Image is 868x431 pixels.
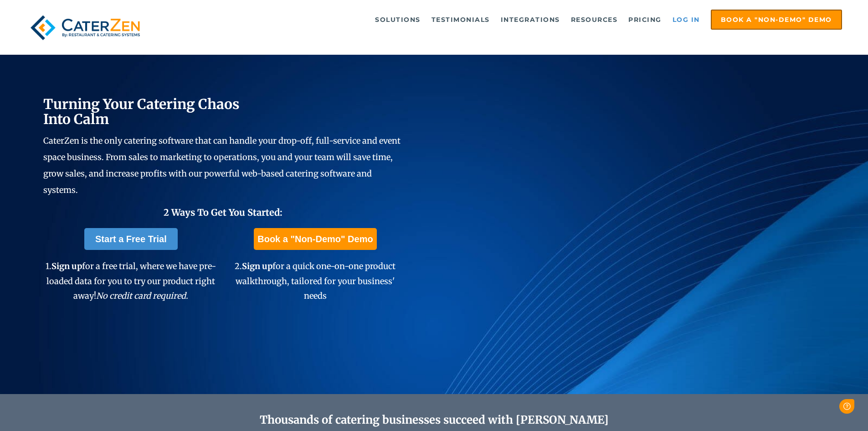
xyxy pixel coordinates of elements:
[43,95,240,128] span: Turning Your Catering Chaos Into Calm
[624,10,666,29] a: Pricing
[26,10,144,46] img: caterzen
[370,10,425,29] a: Solutions
[96,291,188,301] em: No credit card required.
[711,10,842,30] a: Book a "Non-Demo" Demo
[235,261,395,301] span: 2. for a quick one-on-one product walkthrough, tailored for your business' needs
[566,10,622,29] a: Resources
[165,10,842,30] div: Navigation Menu
[87,414,781,427] h2: Thousands of catering businesses succeed with [PERSON_NAME]
[51,261,82,271] span: Sign up
[164,207,282,218] span: 2 Ways To Get You Started:
[787,395,858,421] iframe: Help widget launcher
[242,261,272,271] span: Sign up
[427,10,494,29] a: Testimonials
[254,228,376,250] a: Book a "Non-Demo" Demo
[668,10,704,29] a: Log in
[496,10,565,29] a: Integrations
[46,261,216,301] span: 1. for a free trial, where we have pre-loaded data for you to try our product right away!
[84,228,178,250] a: Start a Free Trial
[43,135,401,195] span: CaterZen is the only catering software that can handle your drop-off, full-service and event spac...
